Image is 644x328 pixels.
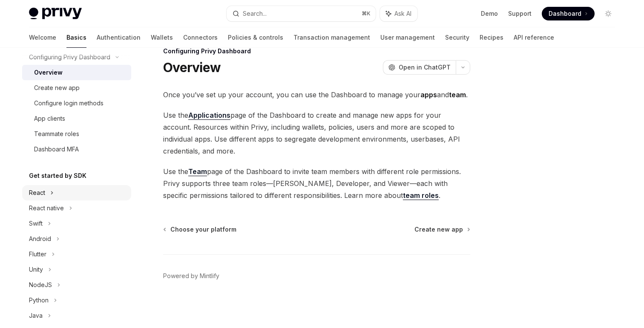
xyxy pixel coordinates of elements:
[399,63,451,72] span: Open in ChatGPT
[151,27,173,48] a: Wallets
[29,249,46,259] div: Flutter
[228,27,283,48] a: Policies & controls
[188,167,207,176] a: Team
[383,60,456,75] button: Open in ChatGPT
[29,188,45,198] div: React
[29,264,43,275] div: Unity
[29,280,52,290] div: NodeJS
[542,7,595,20] a: Dashboard
[29,295,49,305] div: Python
[403,191,439,200] a: team roles
[549,9,581,18] span: Dashboard
[183,27,218,48] a: Connectors
[163,165,470,201] span: Use the page of the Dashboard to invite team members with different role permissions. Privy suppo...
[163,272,219,280] a: Powered by Mintlify
[445,27,469,48] a: Security
[34,98,103,108] div: Configure login methods
[29,8,82,20] img: light logo
[163,60,221,75] h1: Overview
[163,89,470,101] span: Once you’ve set up your account, you can use the Dashboard to manage your and .
[22,65,131,80] a: Overview
[29,218,43,229] div: Swift
[243,9,267,19] div: Search...
[34,83,80,93] div: Create new app
[29,203,64,213] div: React native
[394,9,411,18] span: Ask AI
[163,109,470,157] span: Use the page of the Dashboard to create and manage new apps for your account. Resources within Pr...
[293,27,370,48] a: Transaction management
[34,113,65,124] div: App clients
[22,142,131,157] a: Dashboard MFA
[164,225,236,234] a: Choose your platform
[601,7,615,20] button: Toggle dark mode
[514,27,554,48] a: API reference
[480,27,503,48] a: Recipes
[22,126,131,142] a: Teammate roles
[97,27,141,48] a: Authentication
[170,225,236,234] span: Choose your platform
[414,225,469,234] a: Create new app
[34,67,63,78] div: Overview
[22,96,131,111] a: Configure login methods
[22,111,131,126] a: App clients
[227,6,376,21] button: Search...⌘K
[34,129,79,139] div: Teammate roles
[29,171,86,181] h5: Get started by SDK
[163,47,470,55] div: Configuring Privy Dashboard
[380,6,417,21] button: Ask AI
[481,9,498,18] a: Demo
[29,234,51,244] div: Android
[414,225,463,234] span: Create new app
[420,90,437,99] strong: apps
[29,27,56,48] a: Welcome
[29,311,43,321] div: Java
[66,27,86,48] a: Basics
[362,10,371,17] span: ⌘ K
[380,27,435,48] a: User management
[449,90,466,99] strong: team
[188,111,230,120] a: Applications
[34,144,79,154] div: Dashboard MFA
[22,80,131,96] a: Create new app
[508,9,532,18] a: Support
